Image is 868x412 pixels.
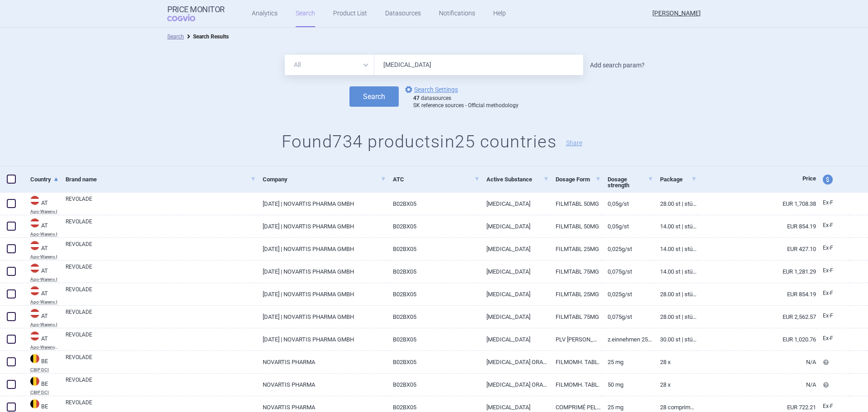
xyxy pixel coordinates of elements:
[167,14,208,21] span: COGVIO
[263,168,386,190] a: Company
[549,193,601,215] a: FILMTABL 50MG
[549,238,601,260] a: FILMTABL 25MG
[30,309,39,318] img: Austria
[697,260,816,283] a: EUR 1,281.29
[660,168,697,190] a: Package
[167,5,225,22] a: Price MonitorCOGVIO
[66,218,256,234] a: REVOLADE
[549,328,601,350] a: PLV [PERSON_NAME].E.SUSPENSION
[256,328,386,350] a: [DATE] | NOVARTIS PHARMA GMBH
[66,263,256,279] a: REVOLADE
[24,263,59,282] a: ATATApo-Warenv.I
[653,306,697,328] a: 28.00 ST | Stück
[386,351,479,373] a: B02BX05
[66,331,256,347] a: REVOLADE
[30,209,59,214] abbr: Apo-Warenv.I — Apothekerverlag Warenverzeichnis. Online database developed by the Österreichische...
[556,168,601,190] a: Dosage Form
[30,255,59,259] abbr: Apo-Warenv.I — Apothekerverlag Warenverzeichnis. Online database developed by the Österreichische...
[823,245,833,251] span: Ex-factory price
[30,322,59,327] abbr: Apo-Warenv.I — Apothekerverlag Warenverzeichnis. Online database developed by the Österreichische...
[30,196,39,205] img: Austria
[256,215,386,237] a: [DATE] | NOVARTIS PHARMA GMBH
[816,287,849,300] a: Ex-F
[256,374,386,396] a: NOVARTIS PHARMA
[653,215,697,237] a: 14.00 ST | Stück
[480,374,549,396] a: [MEDICAL_DATA] ORAAL 50 MG
[480,238,549,260] a: [MEDICAL_DATA]
[66,376,256,392] a: REVOLADE
[167,32,184,41] li: Search
[816,309,849,323] a: Ex-F
[386,328,479,350] a: B02BX05
[653,260,697,283] a: 14.00 ST | Stück
[386,283,479,305] a: B02BX05
[66,285,256,302] a: REVOLADE
[30,368,59,372] abbr: CBIP DCI — Belgian Center for Pharmacotherapeutic Information (CBIP)
[653,328,697,350] a: 30.00 ST | Stück
[30,377,39,386] img: Belgium
[30,264,39,273] img: Austria
[403,84,458,95] a: Search Settings
[549,260,601,283] a: FILMTABL 75MG
[30,168,59,190] a: Country
[66,168,256,190] a: Brand name
[66,353,256,369] a: REVOLADE
[386,374,479,396] a: B02BX05
[256,306,386,328] a: [DATE] | NOVARTIS PHARMA GMBH
[480,193,549,215] a: [MEDICAL_DATA]
[386,238,479,260] a: B02BX05
[653,351,697,373] a: 28 x
[816,242,849,255] a: Ex-F
[486,168,549,190] a: Active Substance
[816,264,849,278] a: Ex-F
[480,328,549,350] a: [MEDICAL_DATA]
[601,193,653,215] a: 0,05G/ST
[30,399,39,408] img: Belgium
[386,306,479,328] a: B02BX05
[167,33,184,40] a: Search
[66,308,256,324] a: REVOLADE
[816,219,849,232] a: Ex-F
[184,32,229,41] li: Search Results
[823,199,833,206] span: Ex-factory price
[386,193,479,215] a: B02BX05
[30,331,39,341] img: Austria
[601,238,653,260] a: 0,025G/ST
[601,260,653,283] a: 0,075G/ST
[393,168,479,190] a: ATC
[24,353,59,372] a: BEBECBIP DCI
[24,195,59,214] a: ATATApo-Warenv.I
[601,351,653,373] a: 25 mg
[30,277,59,282] abbr: Apo-Warenv.I — Apothekerverlag Warenverzeichnis. Online database developed by the Österreichische...
[413,95,519,109] div: datasources SK reference sources - Official methodology
[601,374,653,396] a: 50 mg
[549,374,601,396] a: FILMOMH. TABL.
[480,260,549,283] a: [MEDICAL_DATA]
[823,335,833,341] span: Ex-factory price
[816,332,849,346] a: Ex-F
[30,345,59,350] abbr: Apo-Warenv.III — Apothekerverlag Warenverzeichnis. Online database developed by the Österreichisc...
[549,351,601,373] a: FILMOMH. TABL.
[256,193,386,215] a: [DATE] | NOVARTIS PHARMA GMBH
[653,283,697,305] a: 28.00 ST | Stück
[653,374,697,396] a: 28 x
[256,260,386,283] a: [DATE] | NOVARTIS PHARMA GMBH
[549,283,601,305] a: FILMTABL 25MG
[601,328,653,350] a: Z.EINNEHMEN 25MG
[24,376,59,395] a: BEBECBIP DCI
[802,175,816,182] span: Price
[30,390,59,395] abbr: CBIP DCI — Belgian Center for Pharmacotherapeutic Information (CBIP)
[816,196,849,210] a: Ex-F
[697,283,816,305] a: EUR 854.19
[386,215,479,237] a: B02BX05
[30,354,39,363] img: Belgium
[24,218,59,237] a: ATATApo-Warenv.I
[24,331,59,350] a: ATATApo-Warenv.III
[24,308,59,327] a: ATATApo-Warenv.I
[823,313,833,319] span: Ex-factory price
[697,351,816,373] a: N/A
[256,351,386,373] a: NOVARTIS PHARMA
[823,222,833,228] span: Ex-factory price
[66,240,256,256] a: REVOLADE
[823,290,833,296] span: Ex-factory price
